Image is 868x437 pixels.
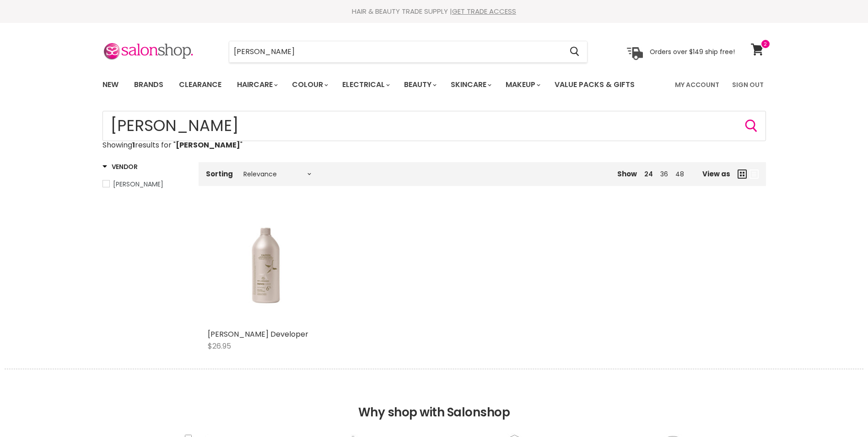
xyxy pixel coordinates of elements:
input: Search [102,111,766,141]
a: Makeup [499,75,546,94]
a: New [96,75,125,94]
a: Electrical [335,75,395,94]
span: [PERSON_NAME] [113,180,163,189]
p: Orders over $149 ship free! [650,47,735,55]
a: Clearance [172,75,228,94]
strong: [PERSON_NAME] [176,140,240,150]
a: 48 [675,169,684,179]
a: 24 [644,169,653,179]
a: [PERSON_NAME] Developer [208,329,308,339]
h3: Vendor [102,162,138,171]
button: Search [563,41,587,62]
span: $26.95 [208,341,231,351]
span: View as [702,170,730,178]
span: Show [617,169,637,179]
a: Colour [285,75,334,94]
a: Beauty [397,75,442,94]
a: De Lorenzo [102,179,187,189]
a: My Account [669,75,725,94]
a: 36 [660,169,668,179]
img: De Lorenzo Novoxyl Developer [227,208,305,325]
strong: 1 [132,140,135,150]
a: De Lorenzo Novoxyl Developer [208,208,324,325]
h2: Why shop with Salonshop [5,369,863,433]
input: Search [229,41,563,62]
label: Sorting [206,170,233,178]
form: Product [229,41,588,63]
a: Sign Out [727,75,769,94]
ul: Main menu [96,71,656,98]
p: Showing results for " " [102,141,766,149]
a: Brands [127,75,170,94]
a: GET TRADE ACCESS [452,6,516,16]
a: Value Packs & Gifts [548,75,642,94]
iframe: Gorgias live chat messenger [822,394,859,428]
a: Skincare [444,75,497,94]
button: Search [744,119,759,133]
div: HAIR & BEAUTY TRADE SUPPLY | [91,7,777,16]
form: Product [102,111,766,141]
a: Haircare [230,75,283,94]
nav: Main [91,71,777,98]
